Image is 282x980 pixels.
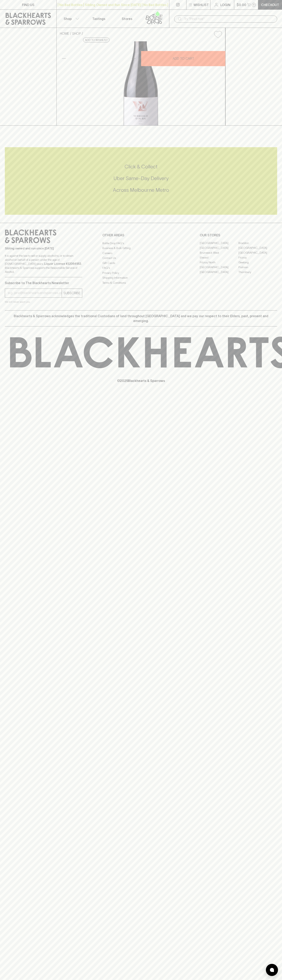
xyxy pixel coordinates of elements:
[5,280,82,285] p: Subscribe to The Blackhearts Newsletter
[237,2,246,7] p: $0.00
[60,32,69,35] a: HOME
[63,291,80,295] p: SUBSCRIBE
[102,270,180,275] a: Privacy Policy
[253,4,255,6] p: 0
[5,147,277,215] div: Call to action block
[5,163,277,170] h5: Click & Collect
[102,246,180,251] a: Business & Bulk Gifting
[122,16,132,21] p: Stores
[261,2,279,7] p: Checkout
[238,246,277,250] a: [GEOGRAPHIC_DATA]
[8,314,274,323] p: Blackhearts & Sparrows acknowledges the traditional Custodians of land throughout [GEOGRAPHIC_DAT...
[5,246,82,250] p: Sibling owned and run since [DATE]
[200,250,238,255] a: Brunswick West
[102,275,180,280] a: Shipping Information
[57,41,225,125] img: 41300.png
[238,260,277,265] a: Geelong
[102,266,180,270] a: FAQ's
[200,265,238,270] a: [GEOGRAPHIC_DATA]
[270,968,274,972] img: bubble-icon
[212,29,224,40] button: Add to wishlist
[5,300,82,304] p: We will never spam you
[238,241,277,246] a: Braddon
[102,233,180,238] p: OTHER AREAS
[102,241,180,246] a: Bottle Drop FAQ's
[62,289,82,297] button: SUBSCRIBE
[173,56,194,61] p: ADD TO CART
[220,2,230,7] p: Login
[5,187,277,193] h5: Across Melbourne Metro
[238,265,277,270] a: Prahran
[113,10,141,28] a: Stores
[102,256,180,261] a: Contact Us
[200,246,238,250] a: [GEOGRAPHIC_DATA]
[44,262,81,265] strong: Liquor License #32064953
[85,10,113,28] a: Tastings
[184,16,274,22] input: Try "Pinot noir"
[64,16,72,21] p: Shop
[83,38,109,42] button: Add to wishlist
[102,280,180,285] a: Terms & Conditions
[5,254,82,274] p: It is against the law to sell or supply alcohol to, or to obtain alcohol on behalf of a person un...
[200,241,238,246] a: [GEOGRAPHIC_DATA]
[102,261,180,265] a: Gift Cards
[200,233,277,238] p: OUR STORES
[200,270,238,275] a: [GEOGRAPHIC_DATA]
[22,2,34,7] p: FIND US
[194,2,209,7] p: Wishlist
[200,260,238,265] a: Fitzroy North
[8,290,62,296] input: e.g. jane@blackheartsandsparrows.com.au
[238,250,277,255] a: [GEOGRAPHIC_DATA]
[72,32,81,35] a: SHOP
[57,10,85,28] button: Shop
[92,16,105,21] p: Tastings
[141,51,225,66] button: ADD TO CART
[5,175,277,182] h5: Uber Same-Day Delivery
[238,255,277,260] a: Fitzroy
[102,251,180,255] a: Careers
[200,255,238,260] a: Elwood
[238,270,277,275] a: Thornbury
